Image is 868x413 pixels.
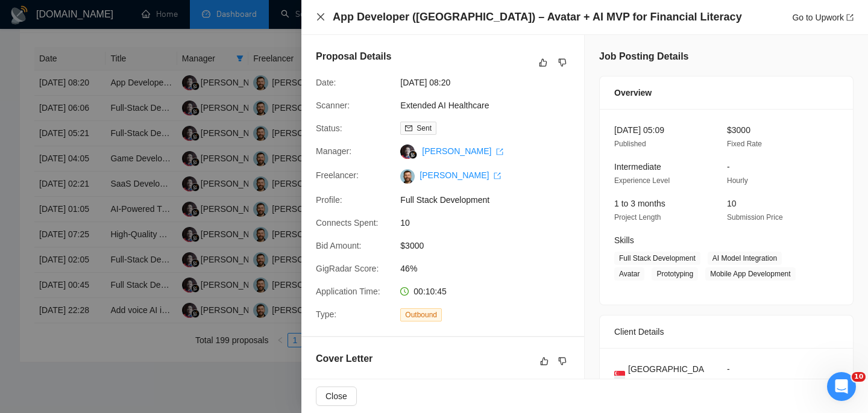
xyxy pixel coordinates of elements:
span: Connects Spent: [316,218,379,228]
span: Fixed Rate [727,140,762,148]
span: 10 [400,216,581,229]
iframe: Intercom live chat [827,372,856,401]
span: [DATE] 08:20 [400,76,581,89]
span: like [539,58,547,67]
span: export [494,172,501,179]
span: Status: [316,123,342,133]
span: export [846,14,854,21]
a: Go to Upworkexport [792,13,854,22]
span: Hourly [727,176,748,185]
span: $3000 [727,125,750,135]
span: dislike [558,356,567,366]
h5: Proposal Details [316,49,391,64]
span: 10 [852,372,866,382]
span: [GEOGRAPHIC_DATA] [628,362,708,389]
button: dislike [555,55,570,70]
span: Close [325,390,347,403]
span: Application Time: [316,287,380,296]
span: Date: [316,78,336,87]
span: Mobile App Development [705,267,795,281]
span: Prototyping [652,267,698,281]
span: clock-circle [400,287,409,296]
button: Close [316,387,357,406]
span: dislike [558,58,567,67]
span: Avatar [614,267,644,281]
span: Experience Level [614,176,670,185]
a: [PERSON_NAME] export [422,146,503,156]
span: 46% [400,262,581,275]
span: Submission Price [727,213,783,222]
span: Bid Amount: [316,241,362,250]
span: Sent [417,124,432,132]
span: [DATE] 05:09 [614,125,664,135]
img: 🇸🇬 [614,369,625,382]
span: 10 [727,199,737,208]
span: Outbound [400,308,442,321]
img: c1-JWQDXWEy3CnA6sRtFzzU22paoDq5cZnWyBNc3HWqwvuW0qNnjm1CMP-YmbEEtPC [400,169,415,184]
span: Overview [614,86,652,99]
span: 1 to 3 months [614,199,665,208]
div: Client Details [614,315,838,348]
span: Type: [316,309,336,319]
span: mail [405,125,412,132]
span: like [540,356,549,366]
a: [PERSON_NAME] export [420,170,501,180]
span: Skills [614,235,634,245]
span: 00:10:45 [414,287,447,296]
span: - [727,162,730,172]
button: like [536,55,550,70]
h5: Job Posting Details [599,49,688,64]
h4: App Developer ([GEOGRAPHIC_DATA]) – Avatar + AI MVP for Financial Literacy [333,10,742,25]
img: gigradar-bm.png [409,151,417,159]
span: export [496,148,503,155]
span: Intermediate [614,162,661,172]
h5: Cover Letter [316,352,373,366]
button: like [537,354,552,368]
span: AI Model Integration [708,252,782,265]
a: Extended AI Healthcare [400,101,489,110]
span: Manager: [316,146,351,156]
span: Full Stack Development [614,252,700,265]
button: Close [316,12,325,22]
span: Full Stack Development [400,193,581,206]
span: Scanner: [316,101,350,110]
span: $3000 [400,239,581,252]
span: Freelancer: [316,170,359,180]
span: Profile: [316,195,342,205]
span: GigRadar Score: [316,264,379,273]
button: dislike [555,354,570,368]
span: Project Length [614,213,661,222]
span: close [316,12,325,22]
span: - [727,364,730,374]
span: Published [614,140,646,148]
